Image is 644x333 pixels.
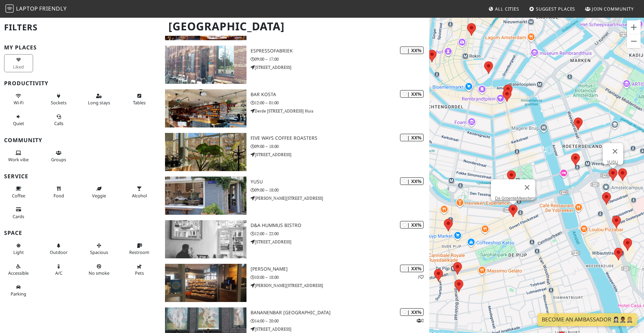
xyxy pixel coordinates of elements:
button: A/C [44,261,73,279]
p: 12:00 – 01:00 [251,100,430,106]
button: Pets [125,261,154,279]
h3: Bananenbar [GEOGRAPHIC_DATA] [251,310,430,316]
p: [PERSON_NAME][STREET_ADDRESS] [251,195,430,201]
h3: Espressofabriek [251,48,430,54]
span: Spacious [90,249,108,255]
button: Tables [125,90,154,108]
button: Long stays [85,90,114,108]
p: 14:00 – 20:00 [251,318,430,324]
span: Credit cards [13,213,24,220]
h3: Five Ways Coffee Roasters [251,135,430,141]
span: Outdoor area [50,249,68,255]
span: Work-friendly tables [133,100,146,106]
button: Calls [44,111,73,129]
button: Cards [4,204,33,222]
img: TOGO AH Cornelis Lelylaan [165,264,246,302]
a: All Cities [485,3,522,15]
a: Espressofabriek | XX% Espressofabriek 09:00 – 17:00 [STREET_ADDRESS] [161,46,429,84]
div: | XX% [400,90,424,98]
button: Veggie [85,183,114,201]
a: Five Ways Coffee Roasters | XX% Five Ways Coffee Roasters 09:00 – 18:00 [STREET_ADDRESS] [161,133,429,171]
p: 12:00 – 22:00 [251,230,430,237]
span: Join Community [592,6,634,12]
p: Derde [STREET_ADDRESS] Huis [251,108,430,114]
p: 1 [418,274,424,280]
button: Light [4,240,33,258]
span: Video/audio calls [54,120,63,126]
button: Restroom [125,240,154,258]
button: Work vibe [4,147,33,165]
p: 09:00 – 18:00 [251,143,430,150]
span: Accessible [8,270,29,276]
div: | XX% [400,177,424,185]
img: Five Ways Coffee Roasters [165,133,246,171]
button: Spacious [85,240,114,258]
a: Join Community [582,3,636,15]
span: Alcohol [132,193,147,199]
h3: Service [4,173,157,180]
span: People working [8,156,29,163]
h3: My Places [4,44,157,51]
button: Uitzoomen [627,34,641,48]
h3: d&a hummus bistro [251,223,430,228]
p: 09:00 – 17:00 [251,56,430,62]
button: Inzoomen [627,20,641,34]
img: LaptopFriendly [5,4,14,13]
div: | XX% [400,46,424,54]
img: Bar Kosta [165,89,246,127]
span: Suggest Places [536,6,575,12]
h3: Space [4,230,157,236]
h3: Bar Kosta [251,92,430,97]
span: Air conditioned [55,270,62,276]
img: d&a hummus bistro [165,220,246,258]
h3: YUSU [251,179,430,185]
button: Parking [4,282,33,300]
a: De GroenteMeesters [495,196,535,201]
a: Bar Kosta | XX% Bar Kosta 12:00 – 01:00 Derde [STREET_ADDRESS] Huis [161,89,429,127]
span: Restroom [129,249,149,255]
p: [PERSON_NAME][STREET_ADDRESS] [251,282,430,289]
button: Food [44,183,73,201]
span: Veggie [92,193,106,199]
a: YUSU [607,160,618,165]
button: Groups [44,147,73,165]
span: Laptop [16,5,38,12]
span: Food [54,193,64,199]
button: Quiet [4,111,33,129]
button: Coffee [4,183,33,201]
div: | XX% [400,134,424,141]
span: Stable Wi-Fi [14,100,24,106]
a: Suggest Places [526,3,578,15]
a: LaptopFriendly LaptopFriendly [5,3,67,15]
p: [STREET_ADDRESS] [251,326,430,332]
button: Alcohol [125,183,154,201]
span: Power sockets [51,100,66,106]
div: | XX% [400,264,424,272]
span: All Cities [495,6,519,12]
h3: Community [4,137,157,143]
p: [STREET_ADDRESS] [251,151,430,158]
span: Group tables [51,156,66,163]
p: [STREET_ADDRESS] [251,64,430,71]
button: Wi-Fi [4,90,33,108]
span: Long stays [88,100,110,106]
button: No smoke [85,261,114,279]
a: YUSU | XX% YUSU 09:00 – 18:00 [PERSON_NAME][STREET_ADDRESS] [161,177,429,215]
h2: Filters [4,17,157,38]
h1: [GEOGRAPHIC_DATA] [163,17,428,36]
p: 10:00 – 18:00 [251,274,430,281]
span: Coffee [12,193,25,199]
button: Sluiten [519,179,535,196]
p: 2 [417,317,424,324]
span: Smoke free [89,270,109,276]
img: Espressofabriek [165,46,246,84]
div: | XX% [400,221,424,229]
span: Friendly [39,5,66,12]
h3: Productivity [4,80,157,87]
span: Quiet [13,120,24,126]
span: Pet friendly [135,270,144,276]
h3: [PERSON_NAME] [251,266,430,272]
div: | XX% [400,308,424,316]
p: [STREET_ADDRESS] [251,239,430,245]
button: Accessible [4,261,33,279]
